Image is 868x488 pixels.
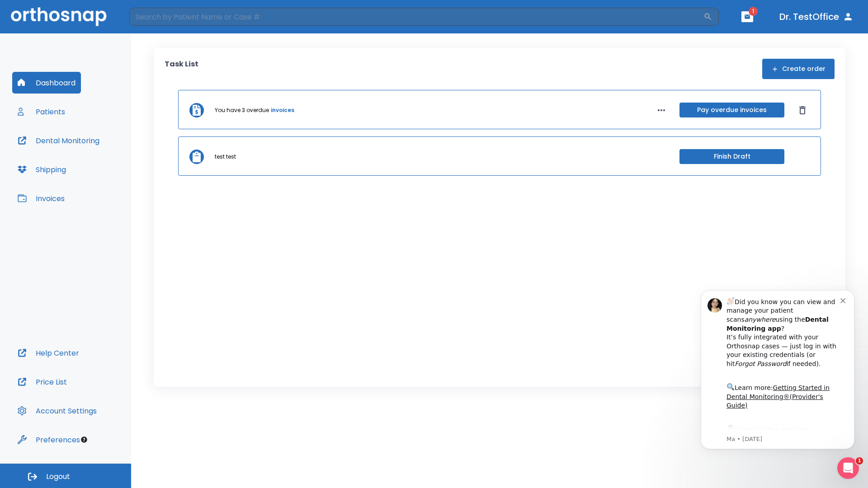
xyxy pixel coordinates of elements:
[39,150,120,166] a: App Store
[12,101,71,122] button: Patients
[679,149,784,164] button: Finish Draft
[12,72,81,94] button: Dashboard
[856,457,863,465] span: 1
[129,8,703,26] input: Search by Patient Name or Case #
[271,106,294,114] a: invoices
[215,153,236,161] p: test test
[12,371,72,393] button: Price List
[687,277,868,464] iframe: Intercom notifications message
[12,429,85,450] button: Preferences
[12,188,70,209] button: Invoices
[11,7,107,26] img: Orthosnap
[12,130,105,151] button: Dental Monitoring
[776,9,857,25] button: Dr. TestOffice
[80,436,88,444] div: Tooltip anchor
[837,457,859,479] iframe: Intercom live chat
[46,472,70,482] span: Logout
[749,7,758,16] span: 1
[679,103,784,117] button: Pay overdue invoices
[795,103,810,117] button: Dismiss
[12,400,102,422] button: Account Settings
[153,19,160,27] button: Dismiss notification
[762,59,835,79] button: Create order
[12,159,71,180] button: Shipping
[12,342,85,364] button: Help Center
[39,147,153,193] div: Download the app: | ​ Let us know if you need help getting started!
[165,59,198,79] p: Task List
[215,106,269,114] p: You have 3 overdue
[39,159,153,167] p: Message from Ma, sent 1w ago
